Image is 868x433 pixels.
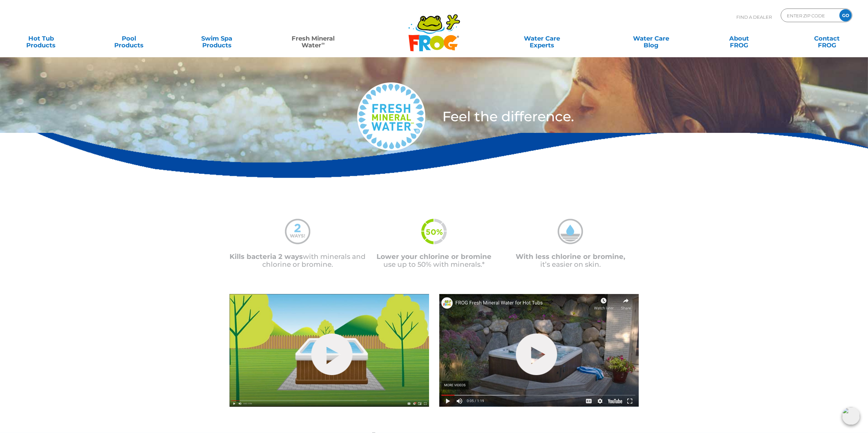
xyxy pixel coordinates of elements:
[786,11,832,20] input: Zip Code Form
[793,32,861,45] a: ContactFROG
[486,32,598,45] a: Water CareExperts
[377,252,491,261] span: Lower your chlorine or bromine
[617,32,685,45] a: Water CareBlog
[736,9,772,26] p: Find A Dealer
[357,82,425,151] img: fresh-mineral-water-logo-medium
[285,219,310,244] img: mineral-water-2-ways
[230,252,303,261] span: Kills bacteria 2 ways
[321,41,325,46] sup: ∞
[558,219,583,244] img: mineral-water-less-chlorine
[442,110,795,123] h3: Feel the difference.
[7,32,75,45] a: Hot TubProducts
[270,32,356,45] a: Fresh MineralWater∞
[230,294,429,407] img: fmw-hot-tub-cover-1
[705,32,773,45] a: AboutFROG
[95,32,163,45] a: PoolProducts
[502,253,639,268] p: it’s easier on skin.
[839,9,852,21] input: GO
[421,219,447,244] img: fmw-50percent-icon
[842,407,860,425] img: openIcon
[182,32,251,45] a: Swim SpaProducts
[516,252,625,261] span: With less chlorine or bromine,
[366,253,502,268] p: use up to 50% with minerals.*
[230,253,366,268] p: with minerals and chlorine or bromine.
[439,294,639,407] img: fmw-hot-tub-cover-2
